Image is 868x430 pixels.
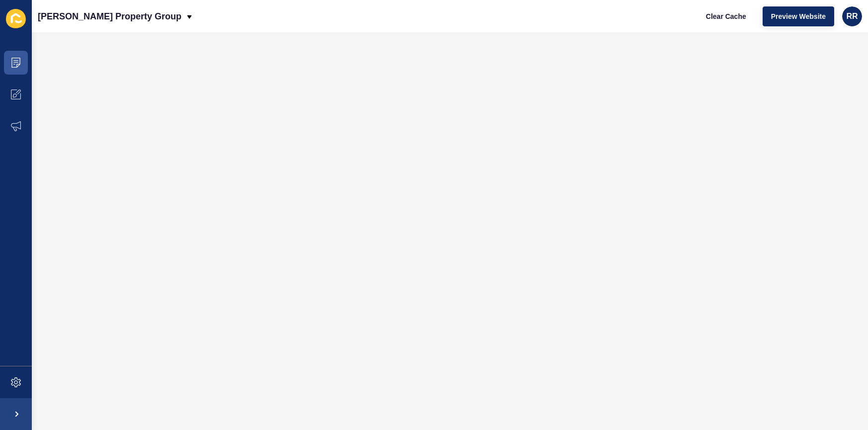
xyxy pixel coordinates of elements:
button: Clear Cache [697,6,755,26]
p: [PERSON_NAME] Property Group [38,4,181,29]
span: Preview Website [771,11,826,21]
button: Preview Website [763,6,834,26]
span: Clear Cache [706,11,746,21]
span: RR [846,11,858,21]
